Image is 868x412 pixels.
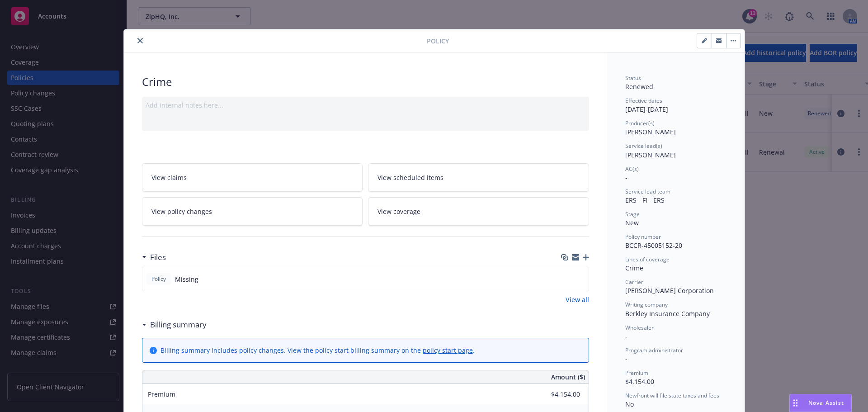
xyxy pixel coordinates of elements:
span: Policy [427,36,449,46]
button: Nova Assist [789,394,852,412]
div: [DATE] - [DATE] [625,97,726,114]
span: [PERSON_NAME] [625,128,676,136]
h3: Files [150,251,166,263]
span: View claims [151,173,187,182]
a: View all [566,295,589,304]
span: AC(s) [625,165,639,173]
span: No [625,400,634,408]
a: View claims [142,163,363,192]
a: View policy changes [142,197,363,226]
span: Policy number [625,233,661,241]
span: Nova Assist [808,399,844,407]
span: [PERSON_NAME] Corporation [625,286,714,295]
span: Writing company [625,301,668,308]
span: View scheduled items [377,173,443,182]
button: close [135,35,146,46]
span: Newfront will file state taxes and fees [625,392,719,399]
span: New [625,218,639,227]
span: $4,154.00 [625,377,654,386]
span: Effective dates [625,97,662,104]
div: Files [142,251,166,263]
span: [PERSON_NAME] [625,151,676,159]
span: View coverage [377,207,420,216]
span: Wholesaler [625,324,654,331]
div: Crime [142,74,589,90]
span: Premium [625,369,648,377]
span: Missing [175,275,198,284]
span: Service lead(s) [625,142,662,150]
span: Berkley Insurance Company [625,309,710,318]
div: Billing summary [142,319,207,331]
input: 0.00 [527,388,585,401]
span: Crime [625,264,643,272]
span: Policy [150,275,168,283]
div: Add internal notes here... [146,100,585,110]
span: Lines of coverage [625,256,670,263]
div: Drag to move [790,394,801,412]
span: - [625,355,627,363]
span: BCCR-45005152-20 [625,241,682,250]
span: Amount ($) [551,372,585,382]
span: - [625,173,627,182]
span: View policy changes [151,207,212,216]
span: Service lead team [625,188,670,195]
span: Premium [148,390,175,398]
span: - [625,332,627,341]
h3: Billing summary [150,319,207,331]
span: Renewed [625,82,653,91]
span: Program administrator [625,346,683,354]
a: policy start page [423,346,473,355]
span: Status [625,74,641,82]
a: View scheduled items [368,163,589,192]
span: Carrier [625,278,643,286]
a: View coverage [368,197,589,226]
span: ERS - FI - ERS [625,196,665,204]
div: Billing summary includes policy changes. View the policy start billing summary on the . [160,346,475,355]
span: Stage [625,210,640,218]
span: Producer(s) [625,119,655,127]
